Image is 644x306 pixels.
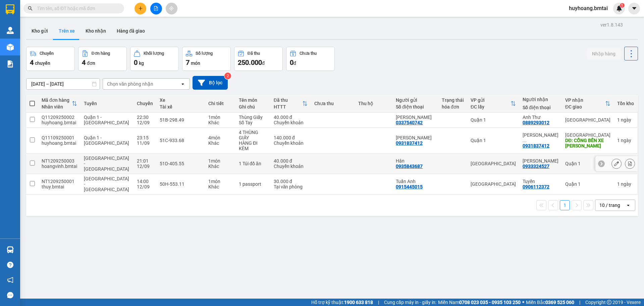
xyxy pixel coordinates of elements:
[224,73,231,79] sup: 2
[523,158,558,164] div: Quỳnh Như
[208,158,232,164] div: 1 món
[562,95,614,113] th: Toggle SortBy
[144,51,164,56] div: Khối lượng
[471,97,511,103] div: VP gửi
[160,97,202,103] div: Xe
[26,47,75,71] button: Chuyến4chuyến
[3,3,97,16] li: Bình Minh Tải
[442,97,464,103] div: Trạng thái
[396,115,435,120] div: Linh
[130,47,179,71] button: Khối lượng0kg
[611,159,622,169] div: Sửa đơn hàng
[3,29,46,51] li: VP [GEOGRAPHIC_DATA]
[238,58,262,67] span: 250.000
[7,292,13,298] span: message
[208,179,232,184] div: 1 món
[78,47,127,71] button: Đơn hàng4đơn
[42,120,77,125] div: huyhoang.bmtai
[137,179,153,184] div: 14:00
[137,115,153,120] div: 22:30
[523,143,549,148] div: 0931837412
[30,58,34,67] span: 4
[239,140,267,151] div: HÀNG ĐI KÈM
[137,184,153,189] div: 12/09
[42,97,72,103] div: Mã đơn hàng
[599,202,620,209] div: 10 / trang
[82,58,86,67] span: 4
[523,184,549,189] div: 0906112372
[42,104,72,110] div: Nhân viên
[274,135,308,140] div: 140.000 đ
[137,158,153,164] div: 21:01
[137,140,153,146] div: 11/09
[84,156,129,172] span: [GEOGRAPHIC_DATA] - [GEOGRAPHIC_DATA]
[523,105,558,110] div: Số điện thoại
[438,299,521,306] span: Miền Nam
[523,97,558,102] div: Người nhận
[358,101,389,106] div: Thu hộ
[208,135,232,140] div: 4 món
[160,161,202,166] div: 51D-405.55
[617,138,634,143] div: 1
[396,140,423,146] div: 0931837412
[160,117,202,123] div: 51B-298.49
[378,299,379,306] span: |
[166,3,177,14] button: aim
[565,117,610,123] div: [GEOGRAPHIC_DATA]
[42,135,77,140] div: Q11109250001
[523,115,558,120] div: Anh Thư
[137,101,153,106] div: Chuyến
[396,97,435,103] div: Người gửi
[565,138,610,148] div: DĐ: CỔNG BẾN XE PHAN RANG
[139,60,144,66] span: kg
[626,203,631,208] svg: open
[471,117,516,123] div: Quận 1
[579,299,580,306] span: |
[300,51,317,56] div: Chưa thu
[196,51,213,56] div: Số lượng
[80,23,111,39] button: Kho nhận
[621,181,631,187] span: ngày
[523,138,527,143] span: ...
[565,161,610,166] div: Quận 1
[565,97,605,103] div: VP nhận
[111,23,150,39] button: Hàng đã giao
[7,262,13,268] span: question-circle
[396,179,435,184] div: Tuấn Anh
[565,132,610,138] div: [GEOGRAPHIC_DATA]
[607,300,611,305] span: copyright
[234,47,283,71] button: Đã thu250.000đ
[274,104,303,110] div: HTTT
[169,6,174,11] span: aim
[28,6,33,11] span: search
[26,79,100,89] input: Select a date range.
[274,140,308,146] div: Chuyển khoản
[7,27,14,34] img: warehouse-icon
[53,23,80,39] button: Trên xe
[42,158,77,164] div: NT1209250003
[523,164,549,169] div: 0933324527
[523,132,558,143] div: Bùi Thị Thùy Trang
[314,101,351,106] div: Chưa thu
[92,51,110,56] div: Đơn hàng
[274,164,308,169] div: Chuyển khoản
[3,3,27,27] img: logo.jpg
[208,184,232,189] div: Khác
[191,60,200,66] span: món
[274,179,308,184] div: 30.000 đ
[137,164,153,169] div: 12/09
[137,135,153,140] div: 23:15
[396,104,435,110] div: Số điện thoại
[154,6,158,11] span: file-add
[42,140,77,146] div: huyhoang.bmtai
[274,97,303,103] div: Đã thu
[134,58,138,67] span: 0
[293,60,296,66] span: đ
[617,181,634,187] div: 1
[471,181,516,187] div: [GEOGRAPHIC_DATA]
[87,60,95,66] span: đơn
[384,299,436,306] span: Cung cấp máy in - giấy in:
[208,101,232,106] div: Chi tiết
[523,179,558,184] div: Tuyền
[7,60,14,68] img: solution-icon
